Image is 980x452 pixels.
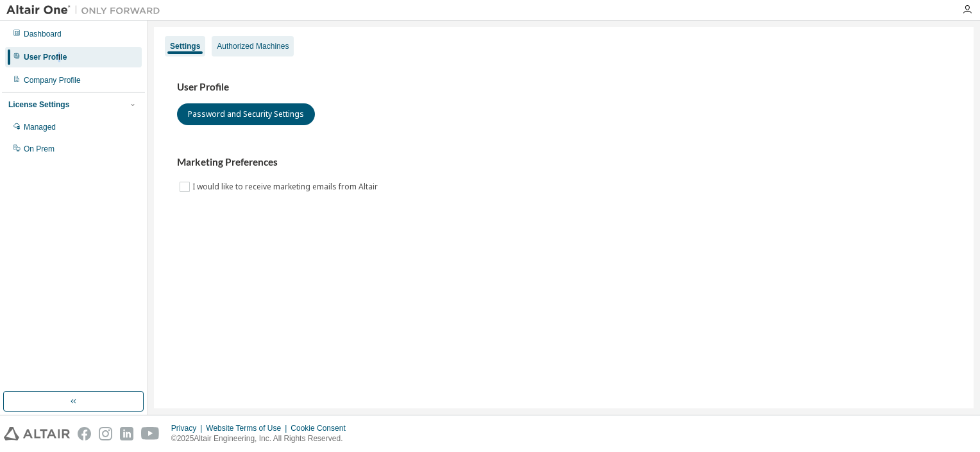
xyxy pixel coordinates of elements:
[24,52,67,62] div: User Profile
[78,427,91,440] img: facebook.svg
[24,144,55,154] div: On Prem
[171,433,353,444] p: © 2025 Altair Engineering, Inc. All Rights Reserved.
[170,41,200,51] div: Settings
[4,427,70,440] img: altair_logo.svg
[171,423,206,433] div: Privacy
[206,423,291,433] div: Website Terms of Use
[99,427,112,440] img: instagram.svg
[177,81,950,94] h3: User Profile
[141,427,160,440] img: youtube.svg
[217,41,289,51] div: Authorized Machines
[177,103,315,125] button: Password and Security Settings
[6,4,167,17] img: Altair One
[192,179,380,195] label: I would like to receive marketing emails from Altair
[120,427,133,440] img: linkedin.svg
[24,122,56,132] div: Managed
[24,75,81,85] div: Company Profile
[8,100,69,110] div: License Settings
[291,423,353,433] div: Cookie Consent
[177,156,950,169] h3: Marketing Preferences
[24,29,62,39] div: Dashboard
